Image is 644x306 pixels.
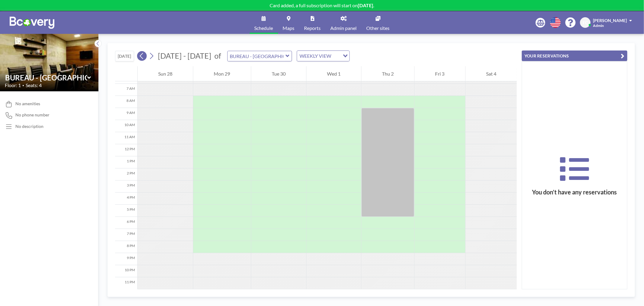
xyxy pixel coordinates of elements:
span: of [214,51,221,60]
span: WEEKLY VIEW [298,52,332,60]
div: Wed 1 [306,66,361,81]
b: [DATE] [358,2,373,8]
div: 7 PM [115,229,137,241]
a: Other sites [362,11,395,34]
div: 9 AM [115,108,137,120]
span: Other sites [367,26,390,31]
span: [DATE] - [DATE] [158,51,211,60]
div: 8 PM [115,241,137,253]
span: Admin [593,23,604,28]
h3: You don’t have any reservations [522,188,627,196]
div: 1 PM [115,156,137,168]
div: 7 AM [115,84,137,96]
div: Tue 30 [251,66,306,81]
span: No amenities [15,101,40,106]
button: YOUR RESERVATIONS [522,50,627,61]
div: 8 AM [115,96,137,108]
span: • [22,83,24,87]
div: 12 PM [115,144,137,156]
div: Sat 4 [466,66,517,81]
div: 9 PM [115,253,137,265]
span: Admin panel [331,26,357,31]
a: Maps [278,11,300,34]
div: No description [15,124,43,129]
a: Admin panel [326,11,362,34]
div: 6 PM [115,217,137,229]
div: 4 PM [115,193,137,205]
span: FC [583,20,588,25]
input: BUREAU - RUE PASCAL [5,73,87,82]
div: Thu 2 [361,66,414,81]
a: Schedule [250,11,278,34]
span: Reports [304,26,321,31]
div: Fri 3 [415,66,465,81]
span: [PERSON_NAME] [593,18,627,23]
div: 10 PM [115,265,137,277]
span: Maps [283,26,295,31]
span: No phone number [15,112,50,118]
a: Reports [300,11,326,34]
div: Mon 29 [193,66,251,81]
div: 11 PM [115,277,137,289]
span: Floor: 1 [5,82,21,88]
input: BUREAU - RUE PASCAL [228,51,286,61]
img: organization-logo [10,17,54,29]
div: 5 PM [115,205,137,217]
div: Search for option [297,51,349,61]
button: [DATE] [115,51,134,61]
div: 10 AM [115,120,137,132]
div: 3 PM [115,181,137,193]
div: 2 PM [115,168,137,181]
div: 11 AM [115,132,137,144]
span: Seats: 4 [26,82,42,88]
input: Search for option [333,52,339,60]
span: Schedule [255,26,273,31]
div: Sun 28 [138,66,193,81]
